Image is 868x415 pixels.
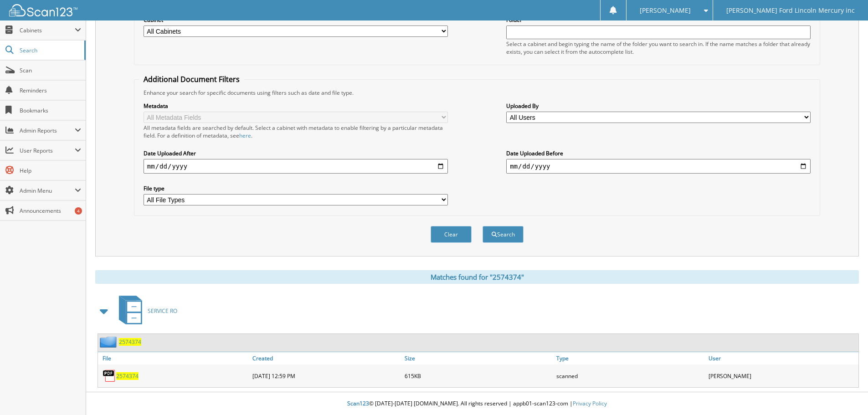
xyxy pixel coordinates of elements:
div: All metadata fields are searched by default. Select a cabinet with metadata to enable filtering b... [144,124,448,139]
input: end [506,159,811,174]
span: Help [20,167,81,174]
div: Matches found for "2574374" [95,270,859,284]
div: 615KB [402,367,555,385]
legend: Additional Document Filters [139,74,244,84]
img: PDF.png [103,369,116,383]
a: here [239,132,251,139]
span: User Reports [20,147,75,154]
label: Metadata [144,102,448,110]
div: Enhance your search for specific documents using filters such as date and file type. [139,89,815,97]
span: Announcements [20,207,81,215]
div: Select a cabinet and begin typing the name of the folder you want to search in. If the name match... [506,40,811,56]
span: Admin Reports [20,127,75,134]
a: Type [554,352,706,364]
a: 2574374 [119,338,141,346]
a: File [98,352,250,364]
label: File type [144,184,448,192]
span: [PERSON_NAME] [640,8,691,13]
img: scan123-logo-white.svg [9,4,77,16]
label: Date Uploaded Before [506,149,811,157]
input: start [144,159,448,174]
span: Admin Menu [20,187,75,195]
span: Bookmarks [20,107,81,114]
span: SERVICE RO [148,307,177,315]
a: Privacy Policy [573,400,607,407]
a: SERVICE RO [113,293,177,329]
span: Scan123 [347,400,369,407]
a: 2574374 [116,372,139,380]
span: Scan [20,67,81,74]
div: 4 [75,207,82,215]
label: Uploaded By [506,102,811,110]
div: scanned [554,367,706,385]
div: [PERSON_NAME] [706,367,858,385]
div: [DATE] 12:59 PM [250,367,402,385]
button: Search [483,226,524,243]
img: folder2.png [100,336,119,348]
span: Search [20,46,80,54]
button: Clear [431,226,472,243]
a: User [706,352,858,364]
span: Cabinets [20,26,75,34]
label: Date Uploaded After [144,149,448,157]
span: Reminders [20,87,81,94]
span: [PERSON_NAME] Ford Lincoln Mercury inc [726,8,855,13]
a: Size [402,352,555,364]
a: Created [250,352,402,364]
div: © [DATE]-[DATE] [DOMAIN_NAME]. All rights reserved | appb01-scan123-com | [86,393,868,415]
